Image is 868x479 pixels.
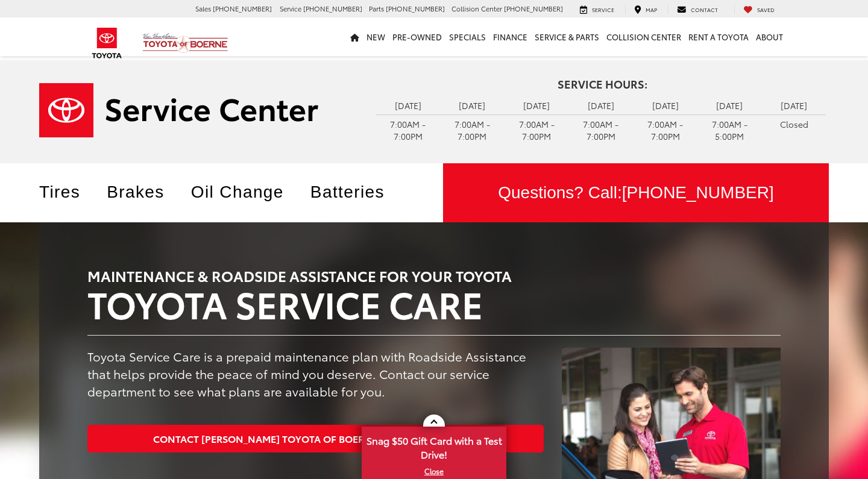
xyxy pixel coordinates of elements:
[376,78,829,90] h4: Service Hours:
[691,5,718,13] span: Contact
[440,96,505,114] td: [DATE]
[633,96,697,114] td: [DATE]
[142,33,228,54] img: Vic Vaughan Toyota of Boerne
[84,23,130,63] img: Toyota
[697,114,762,145] td: 7:00AM - 5:00PM
[363,17,389,56] a: New
[505,96,569,114] td: [DATE]
[303,4,362,13] span: [PHONE_NUMBER]
[191,183,302,201] a: Oil Change
[603,17,685,56] a: Collision Center
[376,114,440,145] td: 7:00AM - 7:00PM
[389,17,445,56] a: Pre-Owned
[504,4,563,13] span: [PHONE_NUMBER]
[569,114,634,145] td: 7:00AM - 7:00PM
[443,163,829,222] div: Questions? Call:
[310,183,403,201] a: Batteries
[646,5,657,13] span: Map
[347,17,363,56] a: Home
[369,4,384,13] span: Parts
[440,114,505,145] td: 7:00AM - 7:00PM
[762,96,826,114] td: [DATE]
[376,96,440,114] td: [DATE]
[213,4,272,13] span: [PHONE_NUMBER]
[571,5,623,14] a: Service
[622,183,774,202] span: [PHONE_NUMBER]
[386,4,445,13] span: [PHONE_NUMBER]
[569,96,634,114] td: [DATE]
[39,83,318,137] img: Service Center | Vic Vaughan Toyota of Boerne in Boerne TX
[668,5,727,14] a: Contact
[451,4,502,13] span: Collision Center
[489,17,531,56] a: Finance
[762,114,826,133] td: Closed
[734,5,784,14] a: My Saved Vehicles
[107,183,183,201] a: Brakes
[195,4,211,13] span: Sales
[531,17,603,56] a: Service & Parts: Opens in a new tab
[592,5,614,13] span: Service
[280,4,301,13] span: Service
[363,428,505,465] span: Snag $50 Gift Card with a Test Drive!
[87,268,781,283] h3: MAINTENANCE & ROADSIDE ASSISTANCE FOR YOUR TOYOTA
[443,163,829,222] a: Questions? Call:[PHONE_NUMBER]
[625,5,666,14] a: Map
[505,114,569,145] td: 7:00AM - 7:00PM
[87,425,544,452] a: Contact [PERSON_NAME] Toyota of Boerne at[PHONE_NUMBER]
[752,17,787,56] a: About
[445,17,489,56] a: Specials
[685,17,752,56] a: Rent a Toyota
[39,183,98,201] a: Tires
[633,114,697,145] td: 7:00AM - 7:00PM
[697,96,762,114] td: [DATE]
[757,5,775,13] span: Saved
[87,283,781,323] h2: TOYOTA SERVICE CARE
[39,83,357,137] a: Service Center | Vic Vaughan Toyota of Boerne in Boerne TX
[87,348,544,399] p: Toyota Service Care is a prepaid maintenance plan with Roadside Assistance that helps provide the...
